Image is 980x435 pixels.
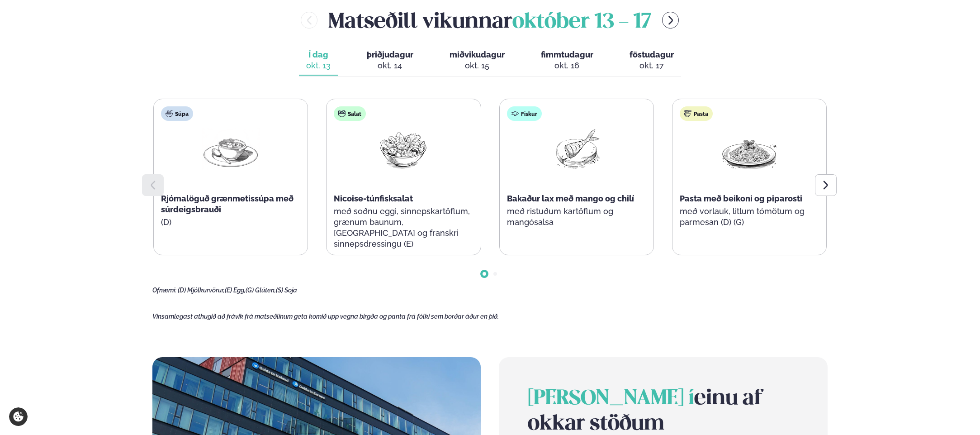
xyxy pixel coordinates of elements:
[152,287,176,294] span: Ofnæmi:
[720,128,778,170] img: Spagetti.png
[450,50,505,59] span: miðvikudagur
[507,206,646,228] p: með ristuðum kartöflum og mangósalsa
[630,60,674,71] div: okt. 17
[680,194,802,203] span: Pasta með beikoni og piparosti
[374,128,432,170] img: Salad.png
[178,287,225,294] span: (D) Mjólkurvörur,
[276,287,297,294] span: (S) Soja
[680,206,819,228] p: með vorlauk, litlum tómötum og parmesan (D) (G)
[306,49,331,60] span: Í dag
[622,46,681,76] button: föstudagur okt. 17
[161,217,300,228] p: (D)
[152,313,499,320] span: Vinsamlegast athugið að frávik frá matseðlinum geta komið upp vegna birgða og panta frá fólki sem...
[367,60,413,71] div: okt. 14
[662,12,679,29] button: menu-btn-right
[328,5,651,35] h2: Matseðill vikunnar
[541,60,593,71] div: okt. 16
[450,60,505,71] div: okt. 15
[9,407,28,426] a: Cookie settings
[299,46,338,76] button: Í dag okt. 13
[541,50,593,59] span: fimmtudagur
[246,287,276,294] span: (G) Glúten,
[166,110,173,117] img: soup.svg
[161,194,294,214] span: Rjómalöguð grænmetissúpa með súrdeigsbrauði
[483,272,486,276] span: Go to slide 1
[512,12,651,32] span: október 13 - 17
[680,106,713,121] div: Pasta
[630,50,674,59] span: föstudagur
[301,12,317,29] button: menu-btn-left
[442,46,512,76] button: miðvikudagur okt. 15
[507,194,634,203] span: Bakaður lax með mango og chilí
[360,46,421,76] button: þriðjudagur okt. 14
[534,46,601,76] button: fimmtudagur okt. 16
[507,106,542,121] div: Fiskur
[367,50,413,59] span: þriðjudagur
[334,194,413,203] span: Nicoise-túnfisksalat
[202,128,260,170] img: Soup.png
[493,272,497,276] span: Go to slide 2
[528,389,694,409] span: [PERSON_NAME] í
[511,110,519,117] img: fish.svg
[334,206,473,249] p: með soðnu eggi, sinnepskartöflum, grænum baunum, [GEOGRAPHIC_DATA] og franskri sinnepsdressingu (E)
[338,110,346,117] img: salad.svg
[548,128,606,170] img: Fish.png
[306,60,331,71] div: okt. 13
[684,110,691,117] img: pasta.svg
[161,106,193,121] div: Súpa
[334,106,366,121] div: Salat
[225,287,246,294] span: (E) Egg,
